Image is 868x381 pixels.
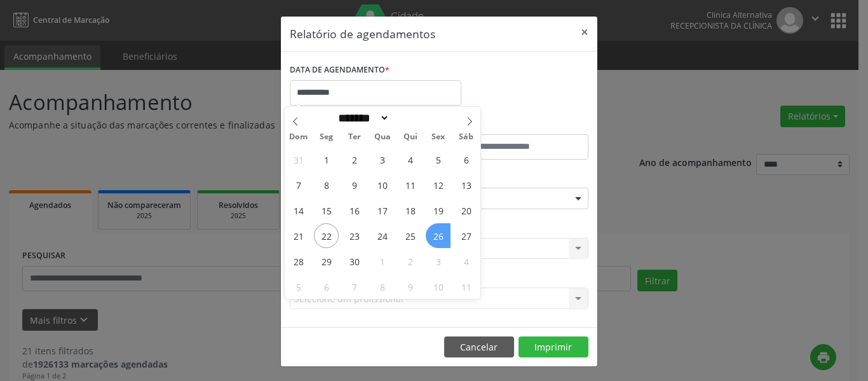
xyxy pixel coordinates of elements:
[390,111,431,125] input: Year
[314,172,339,197] span: Setembro 8, 2025
[426,274,451,299] span: Outubro 10, 2025
[286,198,311,223] span: Setembro 14, 2025
[286,274,311,299] span: Outubro 5, 2025
[314,249,339,274] span: Setembro 29, 2025
[398,249,423,274] span: Outubro 2, 2025
[285,133,313,141] span: Dom
[314,198,339,223] span: Setembro 15, 2025
[370,198,395,223] span: Setembro 17, 2025
[342,172,367,197] span: Setembro 9, 2025
[454,172,478,197] span: Setembro 13, 2025
[426,147,451,172] span: Setembro 5, 2025
[426,223,451,248] span: Setembro 26, 2025
[370,172,395,197] span: Setembro 10, 2025
[370,249,395,274] span: Outubro 1, 2025
[286,147,311,172] span: Agosto 31, 2025
[397,133,424,141] span: Qui
[342,147,367,172] span: Setembro 2, 2025
[341,133,369,141] span: Ter
[426,198,451,223] span: Setembro 19, 2025
[454,249,478,274] span: Outubro 4, 2025
[342,274,367,299] span: Outubro 7, 2025
[314,147,339,172] span: Setembro 1, 2025
[424,133,452,141] span: Sex
[398,274,423,299] span: Outubro 9, 2025
[442,114,588,134] label: ATÉ
[398,147,423,172] span: Setembro 4, 2025
[290,60,390,80] label: DATA DE AGENDAMENTO
[314,274,339,299] span: Outubro 6, 2025
[454,274,478,299] span: Outubro 11, 2025
[286,172,311,197] span: Setembro 7, 2025
[286,249,311,274] span: Setembro 28, 2025
[452,133,480,141] span: Sáb
[290,25,435,42] h5: Relatório de agendamentos
[286,223,311,248] span: Setembro 21, 2025
[426,249,451,274] span: Outubro 3, 2025
[313,133,341,141] span: Seg
[398,198,423,223] span: Setembro 18, 2025
[454,147,478,172] span: Setembro 6, 2025
[454,198,478,223] span: Setembro 20, 2025
[370,274,395,299] span: Outubro 8, 2025
[342,223,367,248] span: Setembro 23, 2025
[369,133,397,141] span: Qua
[314,223,339,248] span: Setembro 22, 2025
[519,336,588,358] button: Imprimir
[398,172,423,197] span: Setembro 11, 2025
[444,336,514,358] button: Cancelar
[342,198,367,223] span: Setembro 16, 2025
[370,223,395,248] span: Setembro 24, 2025
[370,147,395,172] span: Setembro 3, 2025
[398,223,423,248] span: Setembro 25, 2025
[426,172,451,197] span: Setembro 12, 2025
[342,249,367,274] span: Setembro 30, 2025
[454,223,478,248] span: Setembro 27, 2025
[334,111,390,125] select: Month
[572,17,597,48] button: Close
